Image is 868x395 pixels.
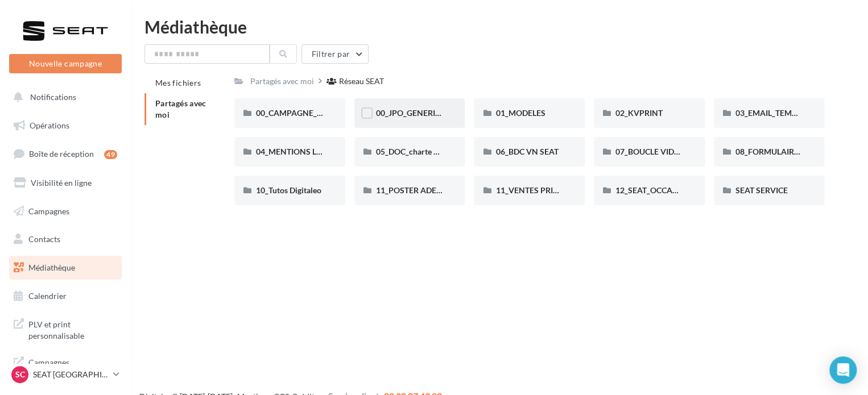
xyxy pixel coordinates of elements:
span: Médiathèque [28,263,75,272]
a: Visibilité en ligne [7,171,124,195]
span: 11_POSTER ADEME SEAT [376,185,469,195]
a: Opérations [7,114,124,138]
span: Mes fichiers [155,78,201,88]
span: Campagnes [28,206,69,215]
span: Partagés avec moi [155,98,206,119]
span: 11_VENTES PRIVÉES SEAT [495,185,592,195]
span: Visibilité en ligne [31,178,92,188]
div: Partagés avec moi [250,76,314,87]
span: 04_MENTIONS LEGALES OFFRES PRESSE [256,147,407,156]
span: 12_SEAT_OCCASIONS_GARANTIES [615,185,744,195]
span: SC [15,369,25,380]
span: 00_CAMPAGNE_SEPTEMBRE [256,108,362,118]
span: SEAT SERVICE [735,185,788,195]
button: Nouvelle campagne [9,54,122,73]
span: 06_BDC VN SEAT [495,147,558,156]
div: Médiathèque [144,18,854,35]
div: Open Intercom Messenger [829,356,857,384]
button: Filtrer par [301,44,369,64]
a: SC SEAT [GEOGRAPHIC_DATA] [9,364,122,385]
span: Calendrier [28,291,67,301]
a: Calendrier [7,284,124,308]
a: PLV et print personnalisable [7,312,124,346]
span: 07_BOUCLE VIDEO ECRAN SHOWROOM [615,147,766,156]
span: Opérations [30,120,69,130]
span: 00_JPO_GENERIQUE IBIZA ARONA [376,108,505,118]
div: 49 [104,150,117,159]
a: Campagnes [7,199,124,223]
a: Médiathèque [7,256,124,280]
span: Boîte de réception [29,149,94,159]
span: Campagnes DataOnDemand [28,355,117,379]
a: Campagnes DataOnDemand [7,350,124,384]
a: Contacts [7,227,124,251]
p: SEAT [GEOGRAPHIC_DATA] [33,369,109,380]
span: 10_Tutos Digitaleo [256,185,321,195]
span: Contacts [28,234,60,244]
span: Notifications [30,92,76,102]
span: PLV et print personnalisable [28,317,117,341]
div: Réseau SEAT [339,76,384,87]
a: Boîte de réception49 [7,142,124,166]
span: 05_DOC_charte graphique + Guidelines [376,147,515,156]
button: Notifications [7,85,119,109]
span: 02_KVPRINT [615,108,663,118]
span: 01_MODELES [495,108,545,118]
span: 03_EMAIL_TEMPLATE HTML SEAT [735,108,859,118]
